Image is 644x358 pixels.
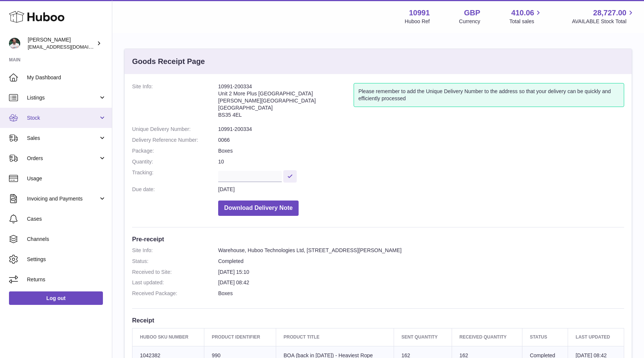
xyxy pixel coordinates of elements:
[452,328,522,346] th: Received Quantity
[509,8,543,25] a: 410.06 Total sales
[132,186,218,193] dt: Due date:
[218,201,299,216] button: Download Delivery Note
[572,8,635,25] a: 28,727.00 AVAILABLE Stock Total
[132,235,624,243] h3: Pre-receipt
[132,269,218,276] dt: Received to Site:
[405,18,430,25] div: Huboo Ref
[132,56,205,67] h3: Goods Receipt Page
[27,215,106,223] span: Cases
[132,316,624,324] h3: Receipt
[132,137,218,144] dt: Delivery Reference Number:
[132,279,218,286] dt: Last updated:
[9,38,20,49] img: timshieff@gmail.com
[218,126,624,133] dd: 10991-200334
[27,276,106,283] span: Returns
[27,94,98,101] span: Listings
[218,269,624,276] dd: [DATE] 15:10
[27,195,98,202] span: Invoicing and Payments
[464,8,480,18] strong: GBP
[132,147,218,154] dt: Package:
[27,135,98,142] span: Sales
[409,8,430,18] strong: 10991
[572,18,635,25] span: AVAILABLE Stock Total
[28,36,95,51] div: [PERSON_NAME]
[218,158,624,165] dd: 10
[276,328,394,346] th: Product title
[27,114,98,122] span: Stock
[204,328,276,346] th: Product Identifier
[394,328,452,346] th: Sent Quantity
[132,169,218,182] dt: Tracking:
[354,83,624,107] div: Please remember to add the Unique Delivery Number to the address so that your delivery can be qui...
[27,74,106,81] span: My Dashboard
[28,44,110,50] span: [EMAIL_ADDRESS][DOMAIN_NAME]
[132,83,218,122] dt: Site Info:
[132,126,218,133] dt: Unique Delivery Number:
[459,18,480,25] div: Currency
[218,290,624,297] dd: Boxes
[218,247,624,254] dd: Warehouse, Huboo Technologies Ltd, [STREET_ADDRESS][PERSON_NAME]
[132,247,218,254] dt: Site Info:
[27,155,98,162] span: Orders
[568,328,624,346] th: Last updated
[132,290,218,297] dt: Received Package:
[218,147,624,154] dd: Boxes
[218,83,354,122] address: 10991-200334 Unit 2 More Plus [GEOGRAPHIC_DATA] [PERSON_NAME][GEOGRAPHIC_DATA] [GEOGRAPHIC_DATA] ...
[132,258,218,265] dt: Status:
[132,158,218,165] dt: Quantity:
[593,8,626,18] span: 28,727.00
[9,291,103,305] a: Log out
[27,236,106,243] span: Channels
[218,279,624,286] dd: [DATE] 08:42
[27,175,106,182] span: Usage
[218,186,624,193] dd: [DATE]
[511,8,534,18] span: 410.06
[27,256,106,263] span: Settings
[132,328,204,346] th: Huboo SKU Number
[218,258,624,265] dd: Completed
[218,137,624,144] dd: 0066
[522,328,568,346] th: Status
[509,18,543,25] span: Total sales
